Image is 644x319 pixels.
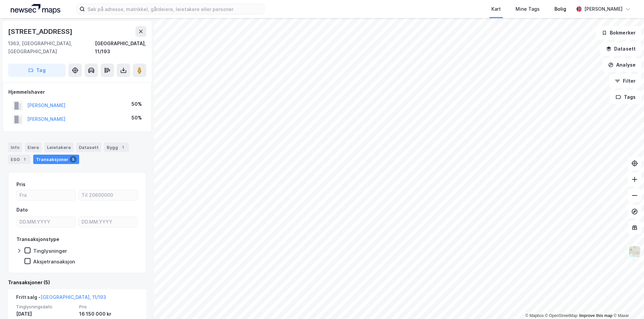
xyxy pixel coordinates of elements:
div: [STREET_ADDRESS] [8,26,74,37]
span: Pris [79,304,138,310]
input: Fra [17,190,75,200]
div: 5 [70,156,76,163]
div: Datasett [76,143,101,152]
div: [GEOGRAPHIC_DATA], 11/193 [95,39,146,56]
img: Z [628,245,641,258]
img: logo.a4113a55bc3d86da70a041830d287a7e.svg [11,4,60,14]
button: Datasett [600,42,641,56]
div: [PERSON_NAME] [584,5,623,13]
a: OpenStreetMap [545,313,578,318]
div: Bolig [554,5,566,13]
a: Improve this map [579,313,612,318]
div: [DATE] [16,310,75,318]
button: Filter [609,74,641,88]
span: Tinglysningsdato [16,304,75,310]
div: ESG [8,155,31,164]
input: Til 20600000 [79,190,138,200]
div: Transaksjoner (5) [8,278,146,287]
div: 1 [21,156,28,163]
div: Info [8,143,22,152]
div: Aksjetransaksjon [33,258,75,265]
div: Bygg [104,143,129,152]
div: Fritt salg - [16,293,106,304]
div: Kart [491,5,501,13]
div: 16 150 000 kr [79,310,138,318]
div: 50% [131,114,142,122]
input: Søk på adresse, matrikkel, gårdeiere, leietakere eller personer [85,4,264,14]
button: Bokmerker [596,26,641,39]
div: Hjemmelshaver [8,88,146,96]
div: Eiere [25,143,42,152]
div: 50% [131,100,142,108]
div: Transaksjonstype [16,235,59,243]
input: DD.MM.YYYY [17,217,75,227]
button: Analyse [602,58,641,72]
button: Tag [8,64,66,77]
div: Leietakere [44,143,73,152]
a: Mapbox [525,313,544,318]
div: Tinglysninger [33,248,67,254]
div: Pris [16,180,25,188]
div: Transaksjoner [33,155,79,164]
div: 1363, [GEOGRAPHIC_DATA], [GEOGRAPHIC_DATA] [8,39,95,56]
div: Dato [16,206,28,214]
div: Mine Tags [516,5,540,13]
a: [GEOGRAPHIC_DATA], 11/193 [41,294,106,300]
button: Tags [610,90,641,104]
input: DD.MM.YYYY [79,217,138,227]
div: 1 [119,144,126,151]
iframe: Chat Widget [610,287,644,319]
